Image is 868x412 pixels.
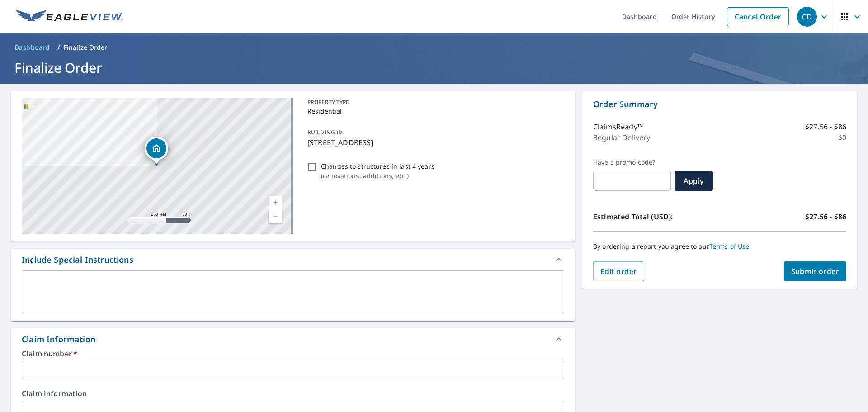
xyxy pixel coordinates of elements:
[16,10,123,24] img: EV Logo
[14,43,50,52] span: Dashboard
[593,158,671,166] label: Have a promo code?
[11,40,857,55] nav: breadcrumb
[11,328,575,350] div: Claim Information
[593,98,846,110] p: Order Summary
[269,196,282,209] a: Current Level 17, Zoom In
[805,121,846,132] p: $27.56 - $86
[22,333,95,346] div: Claim Information
[675,171,713,191] button: Apply
[11,249,575,270] div: Include Special Instructions
[593,132,650,143] p: Regular Delivery
[784,261,847,281] button: Submit order
[307,106,561,116] p: Residential
[145,137,168,165] div: Dropped pin, building 1, Residential property, 1105 W 1st St Alexandria, IN 46001
[22,350,564,357] label: Claim number
[600,266,637,276] span: Edit order
[838,132,846,143] p: $0
[727,7,789,26] a: Cancel Order
[593,242,846,251] p: By ordering a report you agree to our
[11,40,54,55] a: Dashboard
[64,43,108,52] p: Finalize Order
[593,261,644,281] button: Edit order
[269,209,282,223] a: Current Level 17, Zoom Out
[321,161,434,171] p: Changes to structures in last 4 years
[791,266,840,276] span: Submit order
[307,128,342,136] p: BUILDING ID
[22,254,133,266] div: Include Special Instructions
[307,98,561,106] p: PROPERTY TYPE
[593,121,643,132] p: ClaimsReady™
[307,137,561,148] p: [STREET_ADDRESS]
[709,242,750,251] a: Terms of Use
[11,58,857,77] h1: Finalize Order
[682,176,706,186] span: Apply
[57,42,60,53] li: /
[593,211,720,222] p: Estimated Total (USD):
[321,171,434,180] p: ( renovations, additions, etc. )
[22,390,564,397] label: Claim information
[805,211,846,222] p: $27.56 - $86
[797,7,817,27] div: CD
